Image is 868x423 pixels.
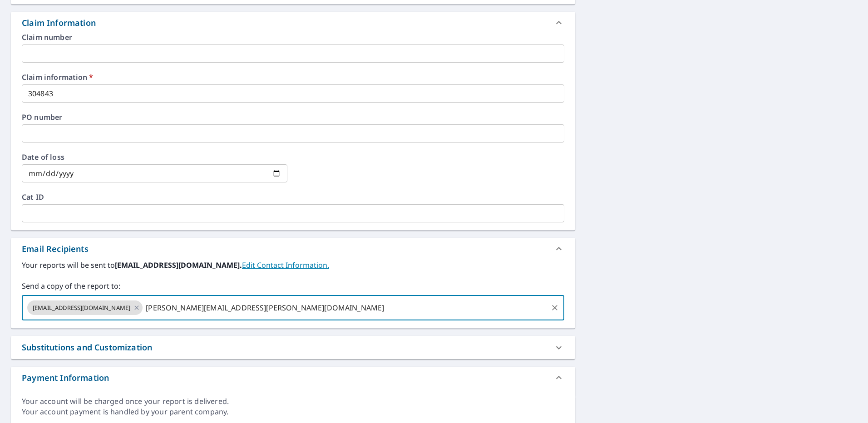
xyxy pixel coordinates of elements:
[22,341,152,354] div: Substitutions and Customization
[22,243,89,255] div: Email Recipients
[11,336,575,359] div: Substitutions and Customization
[22,17,96,29] div: Claim Information
[22,407,564,417] div: Your account payment is handled by your parent company.
[22,74,564,81] label: Claim information
[22,372,109,384] div: Payment Information
[22,193,564,201] label: Cat ID
[11,367,575,389] div: Payment Information
[548,301,561,314] button: Clear
[27,300,143,315] div: [EMAIL_ADDRESS][DOMAIN_NAME]
[22,34,564,41] label: Claim number
[242,260,329,270] a: EditContactInfo
[22,280,564,291] label: Send a copy of the report to:
[11,238,575,260] div: Email Recipients
[22,396,564,407] div: Your account will be charged once your report is delivered.
[22,260,564,271] label: Your reports will be sent to
[115,260,242,270] b: [EMAIL_ADDRESS][DOMAIN_NAME].
[22,113,564,121] label: PO number
[11,12,575,34] div: Claim Information
[27,304,136,312] span: [EMAIL_ADDRESS][DOMAIN_NAME]
[22,153,287,161] label: Date of loss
